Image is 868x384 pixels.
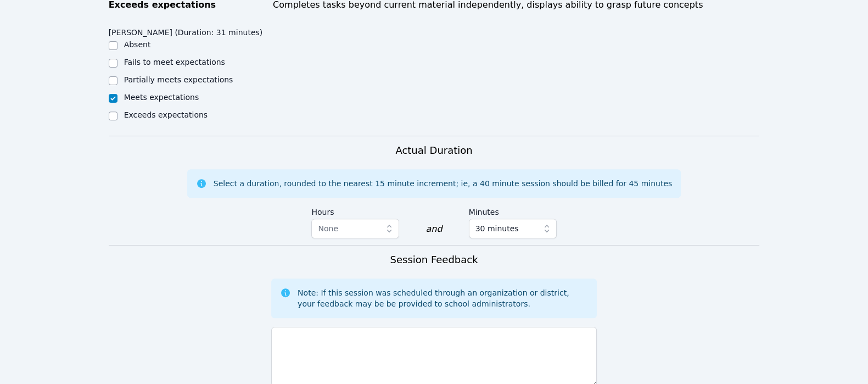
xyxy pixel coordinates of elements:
label: Exceeds expectations [124,110,208,119]
div: Note: If this session was scheduled through an organization or district, your feedback may be be ... [298,287,588,309]
label: Minutes [469,202,557,219]
span: 30 minutes [475,222,519,235]
button: None [311,219,399,238]
h3: Actual Duration [395,143,472,158]
label: Fails to meet expectations [124,58,225,66]
span: None [318,224,338,233]
label: Partially meets expectations [124,75,233,84]
h3: Session Feedback [390,252,478,268]
div: and [425,222,442,236]
div: Select a duration, rounded to the nearest 15 minute increment; ie, a 40 minute session should be ... [214,178,672,189]
label: Meets expectations [124,93,199,102]
label: Hours [311,202,399,219]
button: 30 minutes [469,219,557,238]
legend: [PERSON_NAME] (Duration: 31 minutes) [109,23,263,39]
label: Absent [124,40,151,49]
